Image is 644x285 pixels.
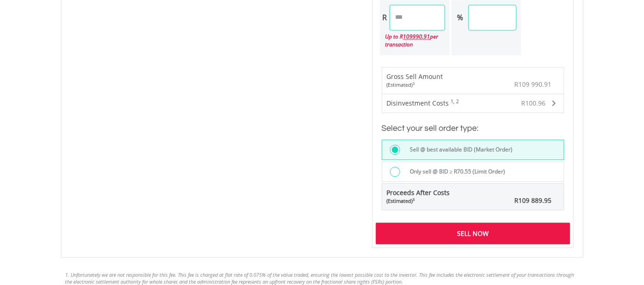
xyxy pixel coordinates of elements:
div: R [380,5,390,30]
sup: 1, 2 [451,98,459,105]
sup: 3 [413,81,415,86]
label: Sell @ best available BID (Market Order) [404,145,512,155]
label: Only sell @ BID ≥ R70.55 (Limit Order) [404,167,506,177]
span: R100.96 [522,99,546,107]
span: Proceeds After Costs [387,188,450,205]
div: % [451,5,468,30]
h3: Select your sell order type: [382,122,564,135]
span: Disinvestment Costs [387,99,449,107]
div: Up to R per transaction [380,30,445,50]
tcxspan: Call 109990.91 via 3CX [403,33,430,40]
div: Gross Sell Amount [387,72,443,89]
div: Sell Now [376,223,570,244]
sup: 3 [413,197,415,202]
span: R109 889.95 [515,196,552,205]
div: (Estimated) [387,81,443,89]
span: R109 990.91 [515,80,552,89]
div: (Estimated) [387,197,450,205]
